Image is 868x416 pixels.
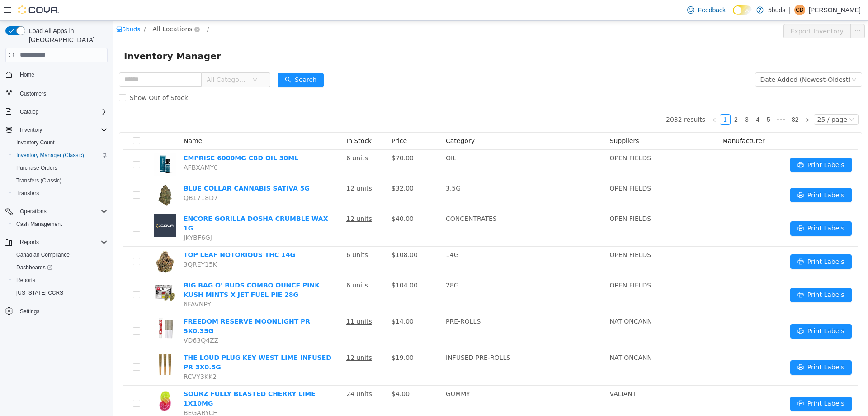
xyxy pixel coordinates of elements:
[16,152,84,159] span: Inventory Manager (Classic)
[71,297,197,314] a: FREEDOM RESERVE MOONLIGHT PR 5X0.35G
[736,96,741,102] i: icon: down
[13,175,108,186] span: Transfers (Classic)
[9,174,111,187] button: Transfers (Classic)
[94,5,96,12] span: /
[497,261,538,268] span: OPEN FIELDS
[41,133,63,155] img: EMPRISE 6000MG CBD OIL 30ML hero shot
[9,187,111,200] button: Transfers
[278,297,301,304] span: $14.00
[20,90,46,97] span: Customers
[41,193,63,216] img: ENCORE GORILLA DOSHA CRUMBLE WAX 1G placeholder
[9,162,111,174] button: Purchase Orders
[13,137,58,148] a: Inventory Count
[13,287,108,298] span: Washington CCRS
[13,150,108,161] span: Inventory Manager (Classic)
[704,94,734,104] div: 25 / page
[677,234,739,248] button: icon: printerPrint Labels
[41,296,63,319] img: FREEDOM RESERVE MOONLIGHT PR 5X0.35G hero shot
[71,352,104,359] span: RCVY3KK2
[3,5,27,12] a: icon: shop5buds
[329,226,493,256] td: 14G
[497,194,538,201] span: OPEN FIELDS
[16,264,52,271] span: Dashboards
[16,69,38,80] a: Home
[18,5,59,14] img: Cova
[2,68,111,81] button: Home
[20,239,39,246] span: Reports
[768,5,785,15] p: 5buds
[94,54,135,63] span: All Categories
[789,5,791,15] p: |
[20,126,42,134] span: Inventory
[9,218,111,230] button: Cash Management
[2,305,111,318] button: Settings
[2,205,111,218] button: Operations
[333,116,362,124] span: Category
[16,251,70,258] span: Canadian Compliance
[599,96,604,102] i: icon: left
[139,56,145,62] i: icon: down
[13,73,79,81] span: Show Out of Stock
[233,297,259,304] u: 11 units
[16,306,108,317] span: Settings
[233,194,259,201] u: 12 units
[553,93,592,104] li: 2032 results
[650,93,661,104] li: 5
[9,274,111,287] button: Reports
[71,240,104,247] span: 3QREY15K
[233,230,255,238] u: 6 units
[329,292,493,329] td: PRE-ROLLS
[11,28,113,43] span: Inventory Manager
[233,116,259,124] span: In Stock
[692,96,697,102] i: icon: right
[607,93,618,104] li: 1
[329,256,493,292] td: 28G
[16,69,108,80] span: Home
[16,306,43,317] a: Settings
[278,164,301,171] span: $32.00
[675,93,689,104] li: 82
[71,316,105,323] span: VD63Q4ZZ
[71,164,197,171] a: BLUE COLLAR CANNABIS SATIVA 5G
[16,177,61,184] span: Transfers (Classic)
[41,163,63,186] img: BLUE COLLAR CANNABIS SATIVA 5G hero shot
[278,333,301,340] span: $19.00
[677,376,739,390] button: icon: printerPrint Labels
[497,164,538,171] span: OPEN FIELDS
[41,368,63,391] img: SOURZ FULLY BLASTED CHERRY LIME 1X10MG hero shot
[71,388,105,396] span: BEGARYCH
[13,219,108,230] span: Cash Management
[13,275,39,286] a: Reports
[809,5,861,15] p: [PERSON_NAME]
[596,93,607,104] li: Previous Page
[278,194,301,201] span: $40.00
[2,86,111,100] button: Customers
[661,93,675,104] li: Next 5 Pages
[677,137,739,151] button: icon: printerPrint Labels
[497,297,539,304] span: NATIONCANN
[20,208,47,215] span: Operations
[618,93,628,104] li: 2
[41,230,63,252] img: TOP LEAF NOTORIOUS THC 14G hero shot
[16,237,42,248] button: Reports
[16,206,108,217] span: Operations
[13,188,108,199] span: Transfers
[165,52,211,67] button: icon: searchSearch
[13,163,108,173] span: Purchase Orders
[278,116,294,124] span: Price
[497,369,524,377] span: VALIANT
[13,262,56,273] a: Dashboards
[233,164,259,171] u: 12 units
[677,303,739,318] button: icon: printerPrint Labels
[278,369,297,377] span: $4.00
[278,230,305,238] span: $108.00
[609,116,652,124] span: Manufacturer
[16,190,39,197] span: Transfers
[640,94,650,104] a: 4
[5,64,108,341] nav: Complex example
[497,230,538,238] span: OPEN FIELDS
[233,261,255,268] u: 6 units
[20,108,38,115] span: Catalog
[71,213,99,220] span: JKYBF6GJ
[13,275,108,286] span: Reports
